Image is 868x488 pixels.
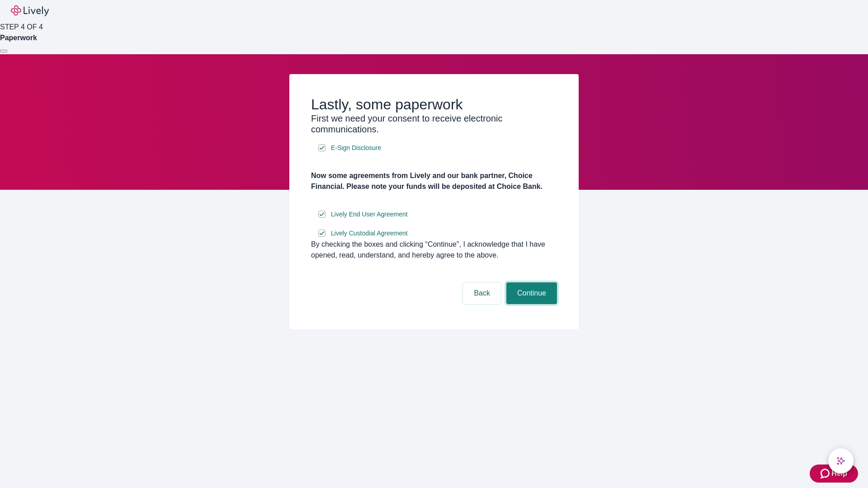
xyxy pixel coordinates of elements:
[311,239,557,261] div: By checking the boxes and clicking “Continue", I acknowledge that I have opened, read, understand...
[329,228,410,239] a: e-sign disclosure document
[311,113,557,135] h3: First we need your consent to receive electronic communications.
[329,209,410,220] a: e-sign disclosure document
[831,468,847,479] span: Help
[463,282,501,304] button: Back
[311,96,557,113] h2: Lastly, some paperwork
[331,143,381,153] span: E-Sign Disclosure
[810,465,858,483] button: Zendesk support iconHelp
[506,282,557,304] button: Continue
[821,468,831,479] svg: Zendesk support icon
[331,229,408,238] span: Lively Custodial Agreement
[311,170,557,192] h4: Now some agreements from Lively and our bank partner, Choice Financial. Please note your funds wi...
[331,210,408,219] span: Lively End User Agreement
[329,142,383,154] a: e-sign disclosure document
[836,456,845,465] svg: Lively AI Assistant
[11,5,49,16] img: Lively
[828,448,854,474] button: chat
